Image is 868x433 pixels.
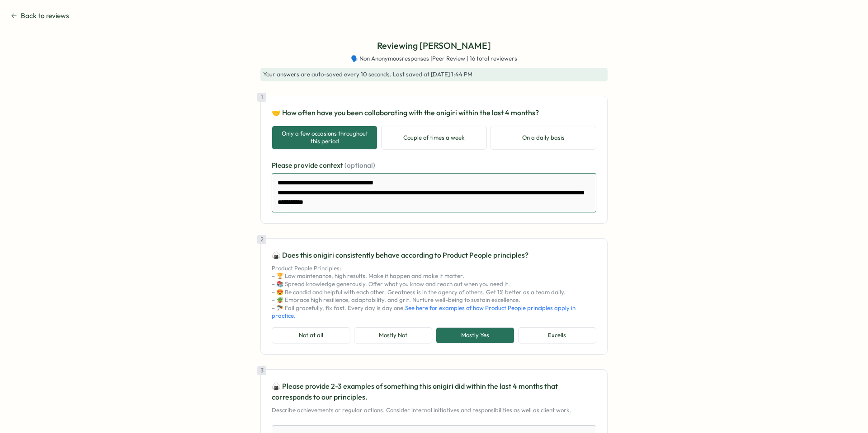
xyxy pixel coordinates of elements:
[272,126,377,150] button: Only a few occasions throughout this period
[263,71,390,78] span: Your answers are auto-saved every 10 seconds
[11,11,69,21] button: Back to reviews
[257,93,266,102] div: 1
[272,304,576,320] a: See here for examples of how Product People principles apply in practice.
[257,235,266,244] div: 2
[351,55,517,63] span: 🗣️ Non Anonymous responses | Peer Review | 16 total reviewers
[272,249,596,261] p: 🍙 Does this onigiri consistently behave according to Product People principles?
[354,327,433,344] button: Mostly Not
[272,327,350,344] button: Not at all
[272,107,596,118] p: 🤝 How often have you been collaborating with the onigiri within the last 4 months?
[21,11,69,21] span: Back to reviews
[491,126,596,150] button: On a daily basis
[518,327,597,344] button: Excells
[272,406,596,414] p: Describe achievements or regular actions. Consider internal initiatives and responsibilities as w...
[260,68,608,81] div: . Last saved at [DATE] 1:44 PM
[436,327,514,344] button: Mostly Yes
[377,39,491,53] p: Reviewing [PERSON_NAME]
[272,381,596,403] p: 🍙 Please provide 2-3 examples of something this onigiri did within the last 4 months that corresp...
[272,161,293,169] span: Please
[344,161,375,169] span: (optional)
[272,264,596,320] p: Product People Principles: – 🏆 Low maintenance, high results. Make it happen and make it matter. ...
[293,161,319,169] span: provide
[381,126,487,150] button: Couple of times a week
[257,366,266,375] div: 3
[319,161,344,169] span: context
